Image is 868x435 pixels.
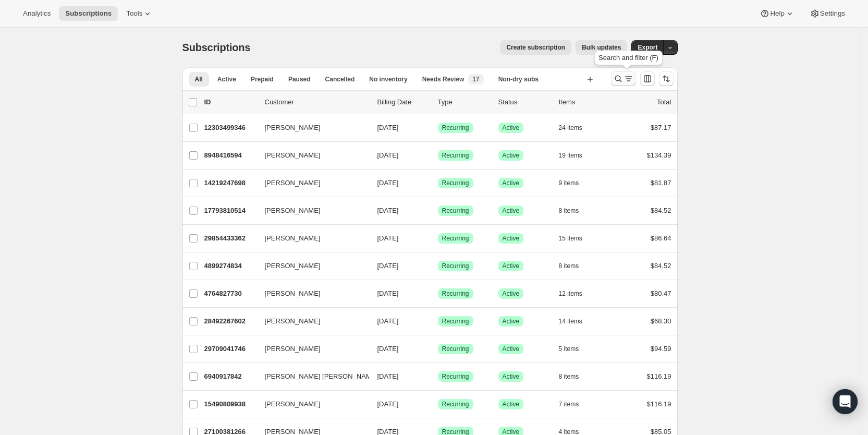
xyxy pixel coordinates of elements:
[647,151,671,159] span: $134.39
[559,372,579,381] span: 8 items
[204,316,256,327] p: 28492267602
[377,317,399,325] span: [DATE]
[506,43,565,52] span: Create subscription
[559,231,594,246] button: 15 items
[126,9,142,18] span: Tools
[651,345,671,353] span: $94.59
[442,262,469,270] span: Recurring
[259,368,363,385] button: [PERSON_NAME] [PERSON_NAME]
[438,97,490,107] div: Type
[204,123,256,133] p: 12303499346
[265,150,321,161] span: [PERSON_NAME]
[503,151,520,160] span: Active
[204,399,256,409] p: 15490809938
[442,345,469,353] span: Recurring
[576,40,627,55] button: Bulk updates
[582,72,598,87] button: Create new view
[559,400,579,408] span: 7 items
[288,75,311,83] span: Paused
[204,342,671,356] div: 29709041746[PERSON_NAME][DATE]SuccessRecurringSuccessActive5 items$94.59
[833,389,858,414] div: Open Intercom Messenger
[259,341,363,357] button: [PERSON_NAME]
[377,234,399,242] span: [DATE]
[559,203,591,218] button: 8 items
[259,119,363,136] button: [PERSON_NAME]
[611,71,636,86] button: Search and filter results
[503,262,520,270] span: Active
[377,124,399,131] span: [DATE]
[559,314,594,329] button: 14 items
[259,202,363,219] button: [PERSON_NAME]
[503,234,520,243] span: Active
[204,288,256,299] p: 4764827730
[265,206,321,216] span: [PERSON_NAME]
[204,286,671,301] div: 4764827730[PERSON_NAME][DATE]SuccessRecurringSuccessActive12 items$80.47
[204,397,671,412] div: 15490809938[PERSON_NAME][DATE]SuccessRecurringSuccessActive7 items$116.19
[651,234,671,242] span: $86.64
[559,369,591,384] button: 8 items
[259,396,363,413] button: [PERSON_NAME]
[204,203,671,218] div: 17793810514[PERSON_NAME][DATE]SuccessRecurringSuccessActive8 items$84.52
[442,179,469,187] span: Recurring
[651,289,671,297] span: $80.47
[647,400,671,408] span: $116.19
[442,372,469,381] span: Recurring
[265,344,321,354] span: [PERSON_NAME]
[503,345,520,353] span: Active
[259,175,363,191] button: [PERSON_NAME]
[204,371,256,382] p: 6940917842
[265,316,321,327] span: [PERSON_NAME]
[498,75,539,83] span: Non-dry subs
[503,179,520,187] span: Active
[503,372,520,381] span: Active
[259,285,363,302] button: [PERSON_NAME]
[377,97,430,107] p: Billing Date
[442,234,469,243] span: Recurring
[582,43,621,52] span: Bulk updates
[559,97,611,107] div: Items
[651,124,671,131] span: $87.17
[559,148,594,163] button: 19 items
[651,317,671,325] span: $68.30
[503,317,520,325] span: Active
[640,71,655,86] button: Customize table column order and visibility
[204,314,671,329] div: 28492267602[PERSON_NAME][DATE]SuccessRecurringSuccessActive14 items$68.30
[204,259,671,273] div: 4899274834[PERSON_NAME][DATE]SuccessRecurringSuccessActive8 items$84.52
[204,261,256,271] p: 4899274834
[559,345,579,353] span: 5 items
[559,120,594,135] button: 24 items
[65,9,112,18] span: Subscriptions
[753,6,801,21] button: Help
[195,75,203,83] span: All
[217,75,236,83] span: Active
[265,233,321,244] span: [PERSON_NAME]
[259,230,363,247] button: [PERSON_NAME]
[204,344,256,354] p: 29709041746
[204,150,256,161] p: 8948416594
[559,262,579,270] span: 8 items
[325,75,355,83] span: Cancelled
[559,286,594,301] button: 12 items
[23,9,51,18] span: Analytics
[377,262,399,270] span: [DATE]
[659,71,674,86] button: Sort the results
[259,313,363,330] button: [PERSON_NAME]
[377,289,399,297] span: [DATE]
[651,179,671,187] span: $81.87
[638,43,657,52] span: Export
[442,317,469,325] span: Recurring
[265,97,369,107] p: Customer
[559,259,591,273] button: 8 items
[647,372,671,380] span: $116.19
[369,75,407,83] span: No inventory
[204,97,256,107] p: ID
[120,6,159,21] button: Tools
[377,400,399,408] span: [DATE]
[770,9,784,18] span: Help
[442,207,469,215] span: Recurring
[265,399,321,409] span: [PERSON_NAME]
[651,262,671,270] span: $84.52
[559,124,582,132] span: 24 items
[503,207,520,215] span: Active
[377,207,399,214] span: [DATE]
